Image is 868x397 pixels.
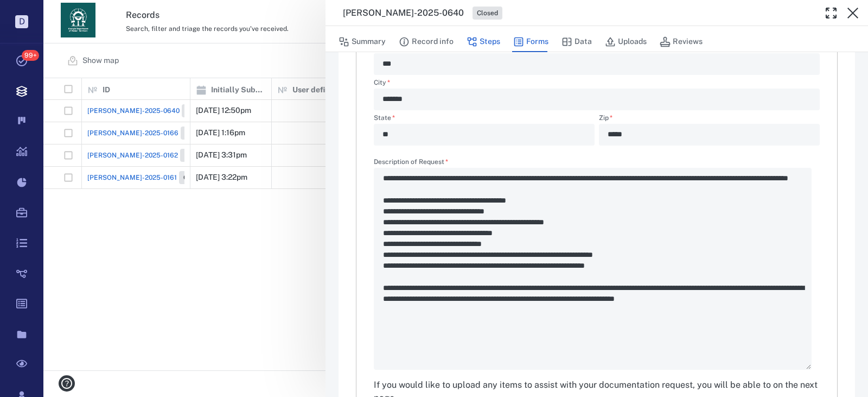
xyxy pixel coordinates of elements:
button: Forms [513,31,548,52]
button: Steps [467,31,500,52]
button: Data [561,31,592,52]
button: Reviews [660,31,703,52]
span: Help [24,8,47,17]
label: State [374,115,595,124]
h3: [PERSON_NAME]-2025-0640 [343,7,464,20]
button: Toggle Fullscreen [820,2,842,24]
button: Close [842,2,864,24]
button: Summary [339,31,386,52]
span: 99+ [22,50,39,61]
label: City [374,79,820,89]
button: Uploads [605,31,647,52]
span: Closed [475,9,500,18]
label: Description of Request [374,159,820,168]
label: Zip [599,115,820,124]
button: Record info [399,31,454,52]
p: D [15,15,28,28]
